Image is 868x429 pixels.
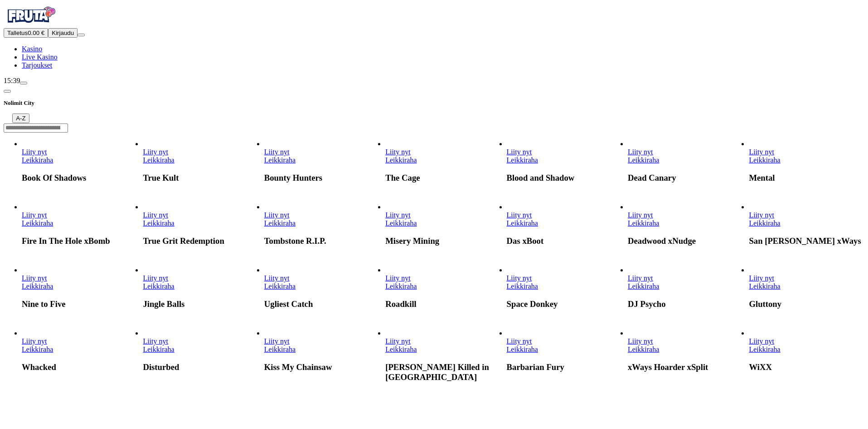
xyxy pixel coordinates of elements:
[749,345,780,353] a: WiXX
[22,266,137,309] article: Nine to Five
[385,148,411,156] a: The Cage
[507,329,622,372] article: Barbarian Fury
[143,274,168,282] span: Liity nyt
[628,211,653,219] a: Deadwood xNudge
[143,236,258,246] h3: True Grit Redemption
[628,203,743,246] article: Deadwood xNudge
[628,236,743,246] h3: Deadwood xNudge
[264,156,296,164] a: Bounty Hunters
[385,299,501,309] h3: Roadkill
[22,53,58,61] a: poker-chip iconLive Kasino
[143,282,174,290] a: Jingle Balls
[143,337,168,345] span: Liity nyt
[20,82,27,84] button: live-chat
[264,362,380,372] h3: Kiss My Chainsaw
[22,274,47,282] span: Liity nyt
[749,156,780,164] a: Mental
[507,345,538,353] a: Barbarian Fury
[22,61,52,69] span: Tarjoukset
[264,274,290,282] a: Ugliest Catch
[507,266,622,309] article: Space Donkey
[628,219,659,227] a: Deadwood xNudge
[628,337,653,345] span: Liity nyt
[264,140,380,183] article: Bounty Hunters
[385,211,411,219] span: Liity nyt
[749,337,774,345] a: WiXX
[143,148,168,156] span: Liity nyt
[507,148,532,156] span: Liity nyt
[507,274,532,282] a: Space Donkey
[264,274,290,282] span: Liity nyt
[628,345,659,353] a: xWays Hoarder xSplit
[22,173,137,183] h3: Book Of Shadows
[749,299,864,309] h3: Gluttony
[507,362,622,372] h3: Barbarian Fury
[385,219,417,227] a: Misery Mining
[4,28,48,38] button: Talletusplus icon0.00 €
[143,274,168,282] a: Jingle Balls
[507,211,532,219] span: Liity nyt
[4,77,20,84] span: 15:39
[749,329,864,372] article: WiXX
[749,236,864,246] h3: San [PERSON_NAME] xWays
[628,148,653,156] span: Liity nyt
[507,156,538,164] a: Blood and Shadow
[264,211,290,219] span: Liity nyt
[385,282,417,290] a: Roadkill
[143,345,174,353] a: Disturbed
[628,274,653,282] span: Liity nyt
[628,266,743,309] article: DJ Psycho
[22,337,47,345] a: Whacked
[628,299,743,309] h3: DJ Psycho
[749,219,780,227] a: San Quentin xWays
[385,274,411,282] a: Roadkill
[385,337,411,345] a: Benji Killed in Vegas
[385,211,411,219] a: Misery Mining
[385,140,501,183] article: The Cage
[749,282,780,290] a: Gluttony
[628,156,659,164] a: Dead Canary
[628,362,743,372] h3: xWays Hoarder xSplit
[507,211,532,219] a: Das xBoot
[22,45,42,53] a: diamond iconKasino
[4,90,11,93] button: chevron-left icon
[385,156,417,164] a: The Cage
[749,148,774,156] a: Mental
[22,140,137,183] article: Book Of Shadows
[22,203,137,246] article: Fire In The Hole xBomb
[22,211,47,219] span: Liity nyt
[385,329,501,382] article: Benji Killed in Vegas
[507,236,622,246] h3: Das xBoot
[143,140,258,183] article: True Kult
[22,61,52,69] a: gift-inverted iconTarjoukset
[143,203,258,246] article: True Grit Redemption
[22,211,47,219] a: Fire In The Hole xBomb
[507,299,622,309] h3: Space Donkey
[264,211,290,219] a: Tombstone R.I.P.
[12,113,29,123] button: A-Z
[22,53,58,61] span: Live Kasino
[143,173,258,183] h3: True Kult
[264,219,296,227] a: Tombstone R.I.P.
[264,266,380,309] article: Ugliest Catch
[22,45,42,53] span: Kasino
[4,4,864,69] nav: Primary
[4,4,58,26] img: Fruta
[507,173,622,183] h3: Blood and Shadow
[385,203,501,246] article: Misery Mining
[4,123,68,133] input: Search
[143,329,258,372] article: Disturbed
[264,203,380,246] article: Tombstone R.I.P.
[385,362,501,382] h3: [PERSON_NAME] Killed in [GEOGRAPHIC_DATA]
[749,274,774,282] a: Gluttony
[749,274,774,282] span: Liity nyt
[22,219,53,227] a: Fire In The Hole xBomb
[143,156,174,164] a: True Kult
[385,345,417,353] a: Benji Killed in Vegas
[628,173,743,183] h3: Dead Canary
[143,337,168,345] a: Disturbed
[628,329,743,372] article: xWays Hoarder xSplit
[22,236,137,246] h3: Fire In The Hole xBomb
[749,173,864,183] h3: Mental
[22,148,47,156] span: Liity nyt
